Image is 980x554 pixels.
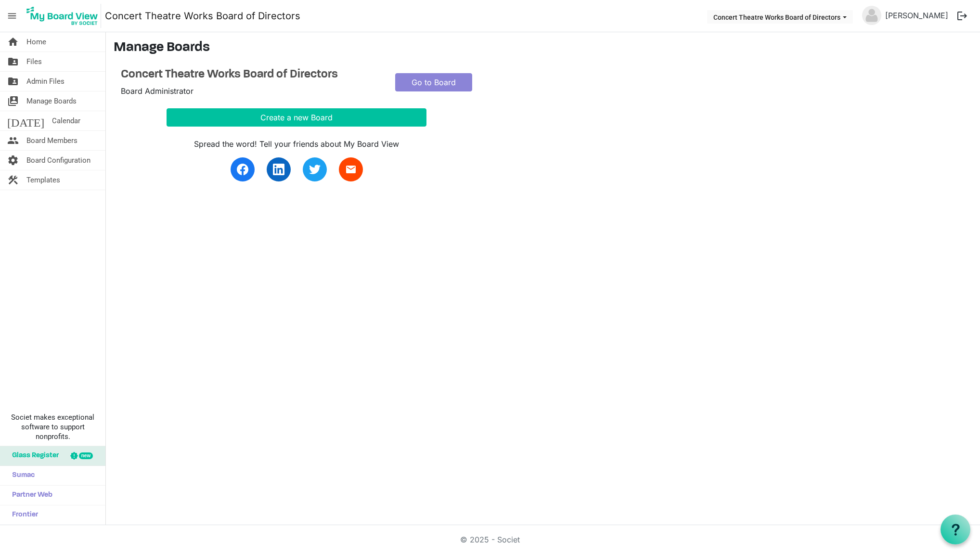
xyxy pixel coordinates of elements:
[7,91,19,111] span: switch_account
[7,52,19,71] span: folder_shared
[881,6,952,25] a: [PERSON_NAME]
[707,10,853,24] button: Concert Theatre Works Board of Directors dropdownbutton
[395,73,472,91] a: Go to Board
[167,108,426,127] button: Create a new Board
[26,91,77,111] span: Manage Boards
[26,72,64,91] span: Admin Files
[167,138,426,150] div: Spread the word! Tell your friends about My Board View
[26,52,42,71] span: Files
[4,412,101,441] span: Societ makes exceptional software to support nonprofits.
[237,164,248,175] img: facebook.svg
[862,6,881,25] img: no-profile-picture.svg
[26,131,77,150] span: Board Members
[309,164,321,175] img: twitter.svg
[7,170,19,190] span: construction
[7,131,19,150] span: people
[273,164,284,175] img: linkedin.svg
[3,7,21,25] span: menu
[339,157,363,181] a: email
[26,170,60,190] span: Templates
[105,6,300,26] a: Concert Theatre Works Board of Directors
[7,505,38,525] span: Frontier
[460,535,520,544] a: © 2025 - Societ
[121,68,381,82] a: Concert Theatre Works Board of Directors
[7,111,44,130] span: [DATE]
[7,446,59,465] span: Glass Register
[121,86,193,96] span: Board Administrator
[52,111,80,130] span: Calendar
[7,466,35,485] span: Sumac
[7,151,19,170] span: settings
[114,40,972,56] h3: Manage Boards
[24,4,105,28] a: My Board View Logo
[26,151,90,170] span: Board Configuration
[79,452,93,459] div: new
[7,486,52,505] span: Partner Web
[952,6,972,26] button: logout
[345,164,357,175] span: email
[26,32,46,52] span: Home
[7,32,19,52] span: home
[7,72,19,91] span: folder_shared
[24,4,101,28] img: My Board View Logo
